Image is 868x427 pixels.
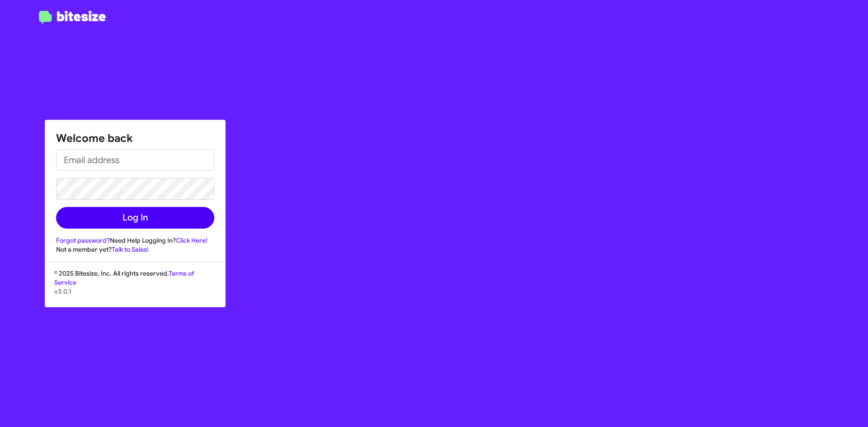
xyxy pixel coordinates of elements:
input: Email address [56,149,214,171]
button: Log In [56,207,214,229]
a: Talk to Sales! [112,245,149,253]
a: Click Here! [176,236,208,244]
p: v3.0.1 [54,287,216,296]
div: Need Help Logging In? [56,236,214,245]
div: Not a member yet? [56,245,214,254]
div: © 2025 Bitesize, Inc. All rights reserved. [45,269,225,307]
h1: Welcome back [56,131,214,145]
a: Forgot password? [56,236,110,244]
